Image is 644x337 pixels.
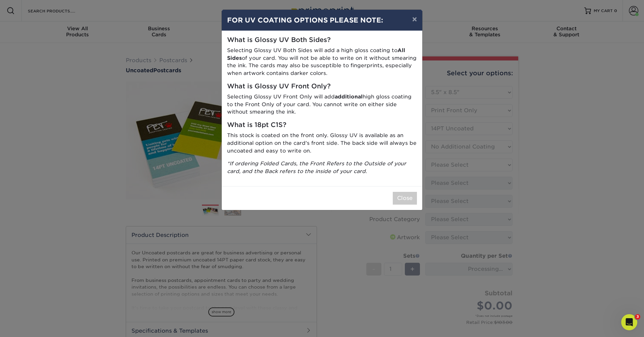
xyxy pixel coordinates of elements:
[335,93,363,100] strong: additional
[227,15,417,25] h4: FOR UV COATING OPTIONS PLEASE NOTE:
[407,10,422,29] button: ×
[227,160,406,174] i: *If ordering Folded Cards, the Front Refers to the Outside of your card, and the Back refers to t...
[227,93,417,116] p: Selecting Glossy UV Front Only will add high gloss coating to the Front Only of your card. You ca...
[393,192,417,205] button: Close
[227,36,417,44] h5: What is Glossy UV Both Sides?
[227,83,417,90] h5: What is Glossy UV Front Only?
[227,47,405,61] strong: All Sides
[227,132,417,155] p: This stock is coated on the front only. Glossy UV is available as an additional option on the car...
[227,47,417,77] p: Selecting Glossy UV Both Sides will add a high gloss coating to of your card. You will not be abl...
[227,121,417,129] h5: What is 18pt C1S?
[635,314,640,320] span: 3
[621,314,637,330] iframe: Intercom live chat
